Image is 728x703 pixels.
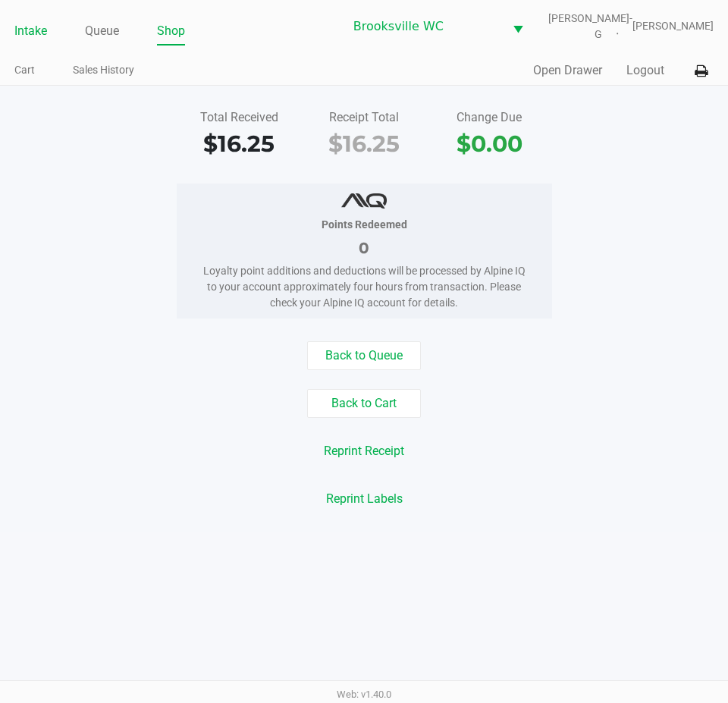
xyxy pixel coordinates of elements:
[353,17,494,36] span: Brooksville WC
[313,108,416,127] div: Receipt Total
[188,127,290,161] div: $16.25
[85,20,119,42] a: Queue
[314,437,414,466] button: Reprint Receipt
[626,61,664,80] button: Logout
[307,341,421,370] button: Back to Queue
[632,18,714,34] span: [PERSON_NAME]
[14,20,47,42] a: Intake
[337,689,391,700] span: Web: v1.40.0
[316,485,413,513] button: Reprint Labels
[73,61,134,80] a: Sales History
[504,8,532,44] button: Select
[438,127,541,161] div: $0.00
[188,108,290,127] div: Total Received
[548,11,632,42] span: [PERSON_NAME]-G
[307,389,421,418] button: Back to Cart
[199,263,529,311] div: Loyalty point additions and deductions will be processed by Alpine IQ to your account approximate...
[157,20,185,42] a: Shop
[533,61,602,80] button: Open Drawer
[14,61,35,80] a: Cart
[438,108,541,127] div: Change Due
[199,237,529,259] div: 0
[199,217,529,233] div: Points Redeemed
[313,127,416,161] div: $16.25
